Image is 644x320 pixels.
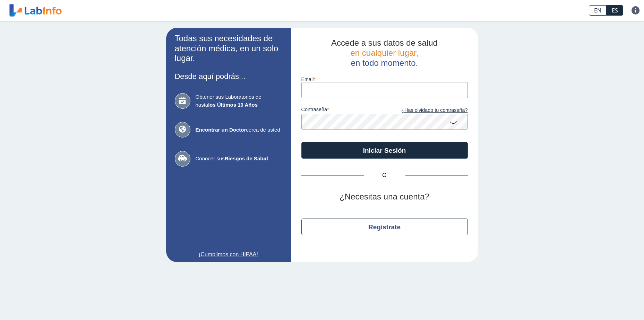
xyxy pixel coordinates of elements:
[350,48,418,57] span: en cualquier lugar,
[385,107,468,114] a: ¿Has olvidado tu contraseña?
[301,77,468,82] label: email
[331,38,438,47] span: Accede a sus datos de salud
[364,171,405,179] span: O
[196,126,282,134] span: cerca de usted
[196,155,282,163] span: Conocer sus
[196,93,282,109] span: Obtener sus Laboratorios de hasta
[351,58,418,68] span: en todo momento.
[175,34,282,63] h2: Todas sus necesidades de atención médica, en un solo lugar.
[225,155,268,161] b: Riesgos de Salud
[607,5,623,16] a: ES
[301,192,468,202] h2: ¿Necesitas una cuenta?
[589,5,607,16] a: EN
[208,102,258,108] b: los Últimos 10 Años
[301,219,468,235] button: Regístrate
[175,72,282,81] h3: Desde aquí podrás...
[301,142,468,159] button: Iniciar Sesión
[301,107,385,114] label: contraseña
[196,127,246,133] b: Encontrar un Doctor
[175,250,282,259] a: ¡Cumplimos con HIPAA!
